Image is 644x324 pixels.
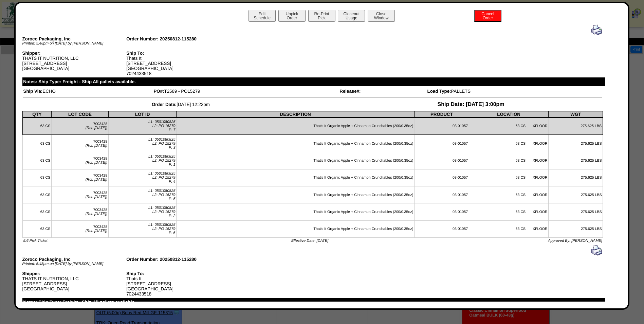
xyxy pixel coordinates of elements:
td: 63 CS [23,186,52,203]
span: Effective Date: [DATE] [291,239,328,243]
td: 03-01057 [414,118,469,135]
a: CloseWindow [367,15,395,20]
div: Ship To: [126,51,231,56]
td: That's It Organic Apple + Cinnamon Crunchables (200/0.35oz) [177,135,415,152]
button: CloseoutUsage [338,10,365,22]
td: 7003428 [52,169,109,186]
td: [DATE] 12:22pm [23,101,339,108]
td: 03-01057 [414,186,469,203]
span: L1: 0501080825 L2: PO 15279 P: 1 [148,155,176,167]
div: Shipper: [22,51,127,56]
span: L1: 0501080825 L2: PO 15279 P: 2 [148,206,176,218]
td: 03-01057 [414,152,469,169]
div: THATS IT NUTRITION, LLC [STREET_ADDRESS] [GEOGRAPHIC_DATA] [22,271,127,291]
div: Zoroco Packaging, Inc [22,36,127,41]
td: 63 CS [23,135,52,152]
span: Ship Via: [23,89,43,94]
td: T2589 - PO15279 [153,88,338,94]
div: Thats It [STREET_ADDRESS] [GEOGRAPHIC_DATA] 7024433518 [126,271,231,296]
td: 7003428 [52,186,109,203]
td: That's It Organic Apple + Cinnamon Crunchables (200/0.35oz) [177,186,415,203]
td: That's It Organic Apple + Cinnamon Crunchables (200/0.35oz) [177,169,415,186]
td: 63 CS [23,152,52,169]
div: Printed: 5:48pm on [DATE] by [PERSON_NAME] [22,262,127,266]
span: (Rct: [DATE]) [86,126,108,130]
td: 63 CS [23,169,52,186]
button: CancelOrder [474,10,501,22]
div: Printed: 5:48pm on [DATE] by [PERSON_NAME] [22,41,127,46]
td: That's It Organic Apple + Cinnamon Crunchables (200/0.35oz) [177,152,415,169]
td: That's It Organic Apple + Cinnamon Crunchables (200/0.35oz) [177,203,415,220]
td: That's It Organic Apple + Cinnamon Crunchables (200/0.35oz) [177,220,415,237]
th: WGT [549,111,603,118]
td: 275.625 LBS [549,118,603,135]
td: 7003428 [52,152,109,169]
span: (Rct: [DATE]) [86,178,108,182]
td: 63 CS XFLOOR [469,203,549,220]
th: LOT CODE [52,111,109,118]
div: Notes: Ship Type: Freight - Ship All pallets available. [22,298,605,307]
td: 63 CS [23,118,52,135]
td: 7003428 [52,203,109,220]
td: 03-01057 [414,220,469,237]
td: That's It Organic Apple + Cinnamon Crunchables (200/0.35oz) [177,118,415,135]
th: LOCATION [469,111,549,118]
button: Re-PrintPick [308,10,335,22]
span: Ship Date: [DATE] 3:00pm [437,102,504,107]
th: PRODUCT [414,111,469,118]
td: 63 CS [23,203,52,220]
span: Release#: [339,89,361,94]
span: L1: 0501080825 L2: PO 15279 P: 7 [148,120,176,132]
span: Approved By: [PERSON_NAME] [548,239,602,243]
span: (Rct: [DATE]) [86,161,108,165]
div: Notes: Ship Type: Freight - Ship All pallets available. [22,77,605,86]
span: (Rct: [DATE]) [86,229,108,233]
td: 03-01057 [414,135,469,152]
td: 63 CS XFLOOR [469,135,549,152]
img: print.gif [591,245,602,256]
td: 275.625 LBS [549,203,603,220]
span: Load Type: [427,89,451,94]
th: LOT ID [108,111,176,118]
td: 63 CS XFLOOR [469,220,549,237]
button: CloseWindow [368,10,395,22]
div: Order Number: 20250812-115280 [126,257,231,262]
div: Zoroco Packaging, Inc [22,257,127,262]
button: EditSchedule [249,10,276,22]
td: 03-01057 [414,169,469,186]
span: L1: 0501080825 L2: PO 15279 P: 4 [148,172,176,184]
td: 03-01057 [414,203,469,220]
td: 63 CS [23,220,52,237]
td: 7003428 [52,220,109,237]
td: 63 CS XFLOOR [469,186,549,203]
span: (Rct: [DATE]) [86,195,108,199]
button: UnpickOrder [278,10,306,22]
td: 275.625 LBS [549,186,603,203]
div: Order Number: 20250812-115280 [126,36,231,41]
td: 275.625 LBS [549,169,603,186]
td: 63 CS XFLOOR [469,152,549,169]
span: (Rct: [DATE]) [86,212,108,216]
td: 7003428 [52,135,109,152]
td: 63 CS XFLOOR [469,169,549,186]
span: Order Date: [152,102,177,107]
div: Ship To: [126,271,231,276]
div: Thats It [STREET_ADDRESS] [GEOGRAPHIC_DATA] 7024433518 [126,51,231,76]
img: print.gif [591,24,602,35]
span: L1: 0501080825 L2: PO 15279 P: 6 [148,223,176,235]
span: 5.6 Pick Ticket [23,239,48,243]
th: QTY [23,111,52,118]
td: 7003428 [52,118,109,135]
td: 275.625 LBS [549,152,603,169]
span: (Rct: [DATE]) [86,144,108,148]
td: ECHO [23,88,153,94]
div: Shipper: [22,271,127,276]
td: PALLETS [427,88,602,94]
td: 275.625 LBS [549,220,603,237]
span: L1: 0501080825 L2: PO 15279 P: 5 [148,189,176,201]
span: PO#: [153,89,164,94]
div: THATS IT NUTRITION, LLC [STREET_ADDRESS] [GEOGRAPHIC_DATA] [22,51,127,71]
td: 63 CS XFLOOR [469,118,549,135]
span: L1: 0501080825 L2: PO 15279 P: 3 [148,138,176,150]
td: 275.625 LBS [549,135,603,152]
